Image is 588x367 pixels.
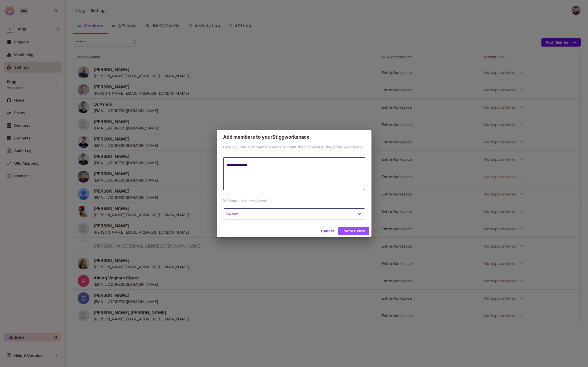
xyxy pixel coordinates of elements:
button: Cancel [319,227,336,235]
h2: Add members to your Stigg workspace [217,130,371,144]
p: Workspace Access Level [223,198,365,203]
p: Here you can add team members to grant them access to the entire workspace. [223,144,365,149]
button: Invite users [338,227,369,235]
button: Owner [223,208,365,219]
